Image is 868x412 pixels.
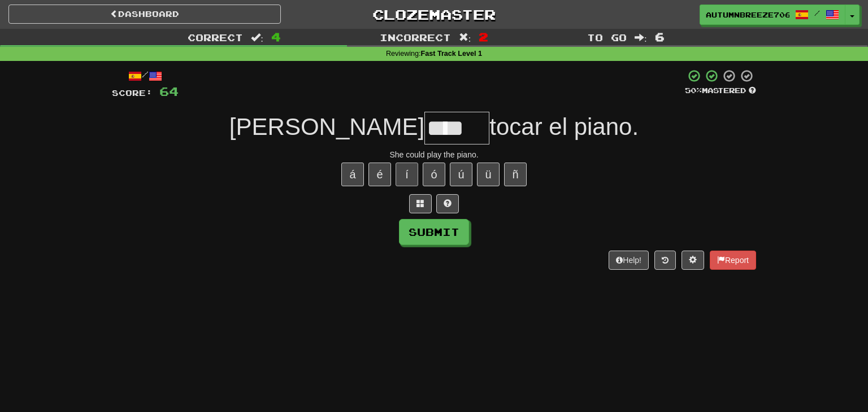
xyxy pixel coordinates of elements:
[459,33,471,42] span: :
[8,5,281,24] a: Dashboard
[112,69,179,83] div: /
[700,5,845,25] a: AutumnBreeze7066 /
[298,5,570,24] a: Clozemaster
[271,30,281,43] span: 4
[112,88,153,98] span: Score:
[421,50,483,58] strong: Fast Track Level 1
[655,30,665,43] span: 6
[423,163,445,186] button: ó
[341,163,364,186] button: á
[635,33,647,42] span: :
[706,10,789,20] span: AutumnBreeze7066
[409,194,432,213] button: Switch sentence to multiple choice alt+p
[368,163,391,186] button: é
[396,163,418,186] button: í
[477,163,500,186] button: ü
[399,219,469,245] button: Submit
[814,9,820,17] span: /
[251,33,263,42] span: :
[450,163,472,186] button: ú
[685,86,702,95] span: 50 %
[479,30,488,43] span: 2
[609,251,649,270] button: Help!
[112,149,756,160] div: She could play the piano.
[188,32,243,43] span: Correct
[159,84,179,98] span: 64
[380,32,451,43] span: Incorrect
[436,194,459,213] button: Single letter hint - you only get 1 per sentence and score half the points! alt+h
[489,113,639,140] span: tocar el piano.
[710,251,756,270] button: Report
[229,113,424,140] span: [PERSON_NAME]
[504,163,527,186] button: ñ
[685,86,756,96] div: Mastered
[654,251,676,270] button: Round history (alt+y)
[587,32,627,43] span: To go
